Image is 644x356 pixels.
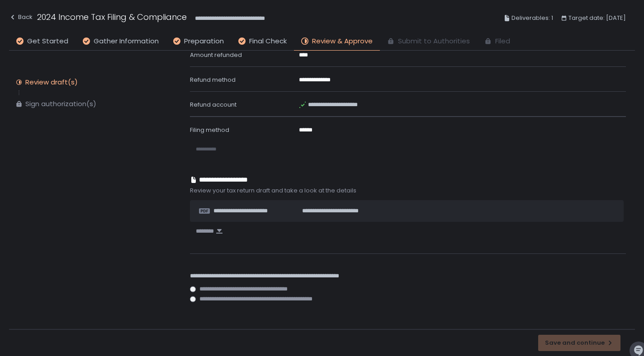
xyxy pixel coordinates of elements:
div: Sign authorization(s) [25,99,96,108]
span: Refund method [190,75,236,84]
span: Filing method [190,126,229,134]
span: Get Started [27,36,68,47]
span: Review your tax return draft and take a look at the details [190,187,626,195]
span: Preparation [184,36,224,47]
span: Final Check [249,36,287,47]
span: Submit to Authorities [398,36,470,47]
h1: 2024 Income Tax Filing & Compliance [37,11,187,23]
div: Review draft(s) [25,78,78,87]
span: Refund account [190,100,237,109]
span: Deliverables: 1 [511,13,553,23]
span: Target date: [DATE] [568,13,626,23]
button: Back [9,11,33,26]
div: Back [9,12,33,23]
span: Amount refunded [190,51,242,59]
span: Filed [495,36,510,47]
span: Gather Information [94,36,159,47]
span: Review & Approve [312,36,373,47]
